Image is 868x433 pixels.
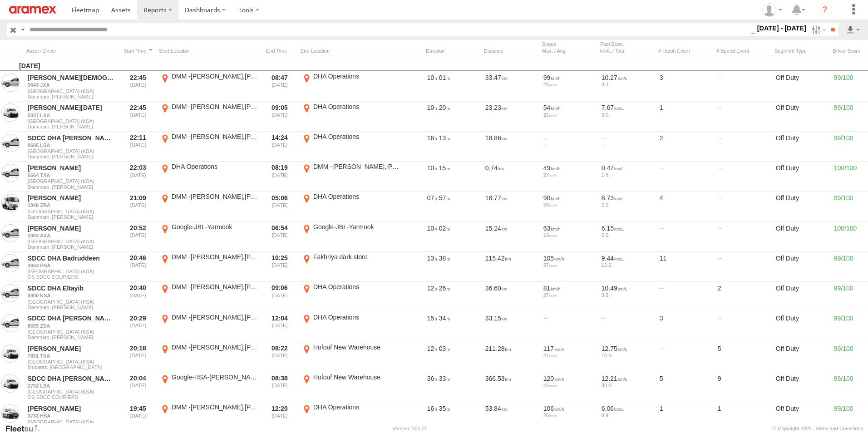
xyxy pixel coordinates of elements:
[159,403,259,431] label: Click to View Event Location
[313,162,399,171] div: DMM -[PERSON_NAME],[PERSON_NAME],Nawras -P# 68
[262,48,297,54] div: Click to Sort
[262,313,297,341] div: Exited after selected date range
[28,353,116,359] a: 7851 TXA
[543,262,595,268] div: 37
[1,344,20,363] a: View Asset in Asset Management
[172,373,257,381] div: Google-HSA-[PERSON_NAME]-Gassaniya 1
[262,133,297,161] div: Exited after selected date range
[602,82,653,87] div: 3.3
[543,202,595,207] div: 26
[28,209,116,214] span: [GEOGRAPHIC_DATA] (KSA)
[28,284,116,292] a: SDCC DHA Eltayib
[121,253,155,281] div: Entered prior to selected date range
[262,192,297,221] div: Exited after selected date range
[427,194,437,202] span: 07
[484,223,538,251] div: 15.24
[172,192,257,201] div: DMM -[PERSON_NAME],[PERSON_NAME],Nawras -P# 68
[159,343,259,371] label: Click to View Event Location
[28,323,116,329] a: 8655 ZSA
[28,344,116,353] a: [PERSON_NAME]
[393,426,427,431] div: Version: 305.01
[301,313,400,341] label: Click to View Event Location
[602,112,653,118] div: 3.0
[602,202,653,207] div: 2.2
[484,72,538,100] div: 33.47
[774,373,829,401] div: Off Duty
[121,133,155,161] div: Entered prior to selected date range
[658,133,713,161] div: 2
[28,172,116,178] a: 6664 TXA
[28,112,116,118] a: 5037 LXA
[755,23,809,33] label: [DATE] - [DATE]
[716,403,771,431] div: 1
[172,103,257,111] div: DMM -[PERSON_NAME],[PERSON_NAME],Nawras -P# 68
[19,23,26,36] label: Search Query
[262,373,297,401] div: Exited after selected date range
[658,313,713,341] div: 3
[121,313,155,341] div: Entered prior to selected date range
[602,194,653,202] div: 8.73
[121,343,155,371] div: Entered prior to selected date range
[1,224,20,242] a: View Asset in Asset Management
[484,103,538,131] div: 23.23
[28,142,116,148] a: 8605 LSA
[602,232,653,238] div: 2.5
[28,74,116,82] a: [PERSON_NAME][DEMOGRAPHIC_DATA]
[313,283,399,291] div: DHA Operations
[301,103,400,131] label: Click to View Event Location
[439,255,450,262] span: 38
[774,162,829,191] div: Off Duty
[28,274,116,280] span: Filter Results to this Group
[9,6,56,14] img: aramex-logo.svg
[716,373,771,401] div: 9
[658,373,713,401] div: 5
[28,335,116,340] span: Filter Results to this Group
[658,192,713,221] div: 4
[159,223,259,251] label: Click to View Event Location
[28,164,116,172] a: [PERSON_NAME]
[313,343,399,351] div: Hofouf New Warehouse
[159,373,259,401] label: Click to View Event Location
[262,162,297,191] div: Exited after selected date range
[543,413,595,418] div: 26
[28,214,116,220] span: Filter Results to this Group
[301,162,400,191] label: Click to View Event Location
[543,224,595,232] div: 63
[28,262,116,269] a: 3653 HSA
[543,353,595,358] div: 41
[28,394,116,400] span: Filter Results to this Group
[28,254,116,262] a: SDCC DHA Badruddeen
[543,232,595,238] div: 18
[602,383,653,388] div: 30.0
[28,184,116,190] span: Filter Results to this Group
[543,172,595,177] div: 27
[159,103,259,131] label: Click to View Event Location
[543,164,595,172] div: 49
[28,124,116,129] span: Filter Results to this Group
[774,313,829,341] div: Off Duty
[1,254,20,272] a: View Asset in Asset Management
[172,313,257,321] div: DMM -[PERSON_NAME],[PERSON_NAME],Nawras -P# 68
[28,299,116,305] span: [GEOGRAPHIC_DATA] (KSA)
[774,192,829,221] div: Off Duty
[543,284,595,292] div: 81
[28,359,116,364] span: [GEOGRAPHIC_DATA] (KSA)
[28,224,116,232] a: [PERSON_NAME]
[427,225,437,232] span: 10
[28,103,116,112] a: [PERSON_NAME][DATE]
[301,343,400,371] label: Click to View Event Location
[121,162,155,191] div: Entered prior to selected date range
[121,223,155,251] div: Entered prior to selected date range
[262,72,297,100] div: Exited after selected date range
[774,223,829,251] div: Off Duty
[427,164,437,172] span: 10
[172,72,257,80] div: DMM -[PERSON_NAME],[PERSON_NAME],Nawras -P# 68
[28,118,116,124] span: [GEOGRAPHIC_DATA] (KSA)
[774,72,829,100] div: Off Duty
[28,413,116,419] a: 3733 HSA
[845,23,861,36] label: Export results as...
[172,162,257,171] div: DHA Operations
[121,403,155,431] div: Entered prior to selected date range
[28,134,116,142] a: SDCC DHA [PERSON_NAME]
[484,192,538,221] div: 18.77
